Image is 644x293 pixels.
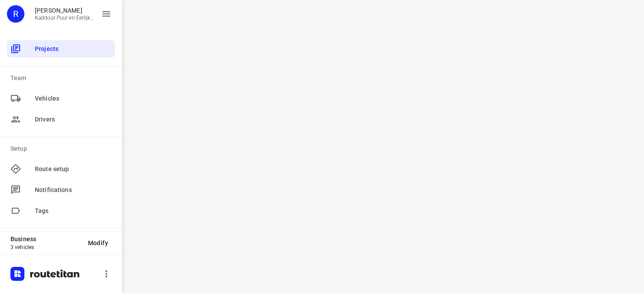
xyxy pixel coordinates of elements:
span: Notifications [35,185,112,195]
div: R [7,5,24,23]
div: Drivers [7,111,115,128]
span: Modify [88,239,108,246]
p: Kaddour Puur en Eerlijk Vlees B.V. [35,15,94,21]
p: Team [10,74,115,83]
span: Drivers [35,115,112,124]
span: Projects [35,44,112,54]
p: Business [10,236,81,242]
div: Notifications [7,181,115,199]
span: Tags [35,206,112,216]
p: 3 vehicles [10,244,81,250]
div: Route setup [7,160,115,178]
span: Vehicles [35,94,112,103]
button: Modify [81,235,115,251]
div: Vehicles [7,90,115,107]
div: Tags [7,202,115,219]
div: Projects [7,40,115,57]
p: Setup [10,144,115,153]
p: Rachid Kaddour [35,7,94,14]
span: Route setup [35,165,112,174]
